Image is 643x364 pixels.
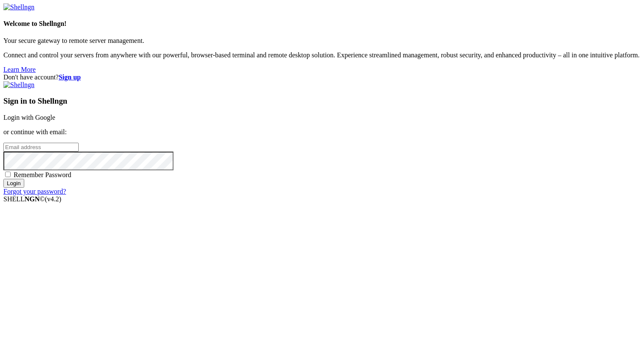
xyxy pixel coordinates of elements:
[25,195,40,203] b: NGN
[3,96,640,106] h3: Sign in to Shellngn
[3,188,66,195] a: Forgot your password?
[3,114,55,121] a: Login with Google
[3,128,640,136] p: or continue with email:
[3,73,640,81] div: Don't have account?
[45,195,62,203] span: 4.2.0
[59,73,81,81] a: Sign up
[3,66,36,73] a: Learn More
[5,172,11,177] input: Remember Password
[3,51,640,59] p: Connect and control your servers from anywhere with our powerful, browser-based terminal and remo...
[3,143,79,152] input: Email address
[3,195,61,203] span: SHELL ©
[3,179,24,188] input: Login
[3,20,640,28] h4: Welcome to Shellngn!
[3,3,34,11] img: Shellngn
[14,171,71,178] span: Remember Password
[3,81,34,89] img: Shellngn
[3,37,640,45] p: Your secure gateway to remote server management.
